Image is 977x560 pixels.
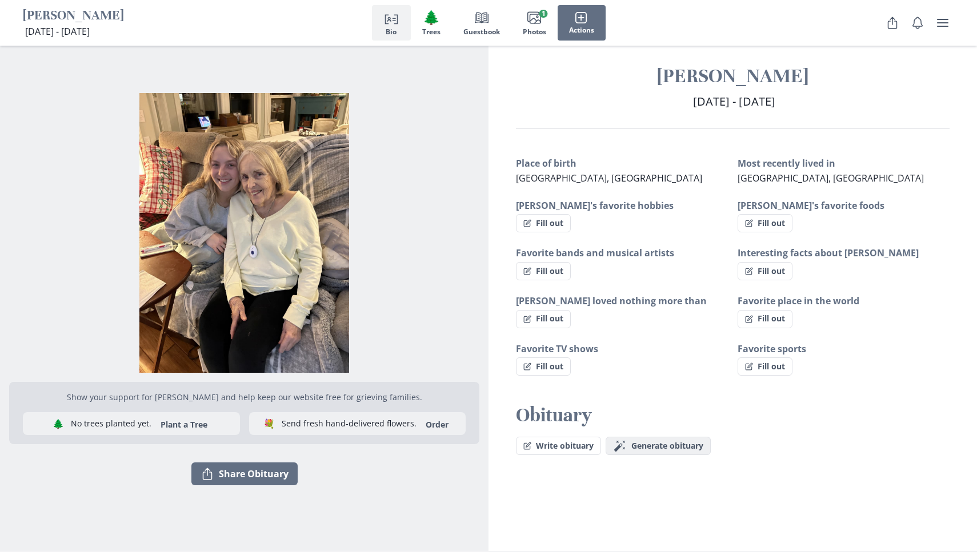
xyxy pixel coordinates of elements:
button: Fill out [516,357,571,376]
button: Share Obituary [881,11,904,34]
button: Fill out [738,214,792,232]
img: Photo of Anne [9,93,479,373]
button: Photos [511,5,558,41]
button: Plant a Tree [154,419,214,430]
span: [GEOGRAPHIC_DATA], [GEOGRAPHIC_DATA] [516,172,702,184]
button: user menu [931,11,954,34]
h2: Obituary [516,403,950,428]
h3: Place of birth [516,156,728,170]
a: Order [419,419,455,430]
span: Photos [523,28,546,36]
h3: [PERSON_NAME]'s favorite hobbies [516,199,728,212]
button: Notifications [906,11,929,34]
span: [DATE] - [DATE] [25,25,90,38]
button: Trees [411,5,452,41]
h3: Favorite bands and musical artists [516,246,728,260]
button: Fill out [738,310,792,328]
span: Actions [569,26,594,34]
button: Fill out [516,214,571,232]
h3: [PERSON_NAME] loved nothing more than [516,294,728,308]
span: Tree [423,9,440,26]
button: Bio [372,5,411,41]
button: Guestbook [452,5,511,41]
button: Fill out [738,262,792,280]
div: Open photos full screen [9,84,479,373]
h3: Favorite place in the world [738,294,950,308]
button: Write obituary [516,437,601,455]
span: Generate obituary [631,441,703,451]
p: Show your support for [PERSON_NAME] and help keep our website free for grieving families. [23,391,466,403]
button: Generate obituary [606,437,711,455]
h1: [PERSON_NAME] [23,7,124,25]
button: Fill out [738,357,792,376]
h3: Favorite TV shows [516,342,728,356]
span: Bio [386,28,397,36]
span: [GEOGRAPHIC_DATA], [GEOGRAPHIC_DATA] [738,172,924,184]
button: Fill out [516,310,571,328]
h3: Most recently lived in [738,156,950,170]
span: [DATE] - [DATE] [693,94,775,109]
button: Fill out [516,262,571,280]
h3: [PERSON_NAME]'s favorite foods [738,199,950,212]
button: Share Obituary [191,462,298,485]
button: Actions [558,5,606,41]
span: Trees [422,28,441,36]
h3: Interesting facts about [PERSON_NAME] [738,246,950,260]
span: Guestbook [463,28,500,36]
h3: Favorite sports [738,342,950,356]
h1: [PERSON_NAME] [516,64,950,88]
span: 1 [539,10,548,18]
